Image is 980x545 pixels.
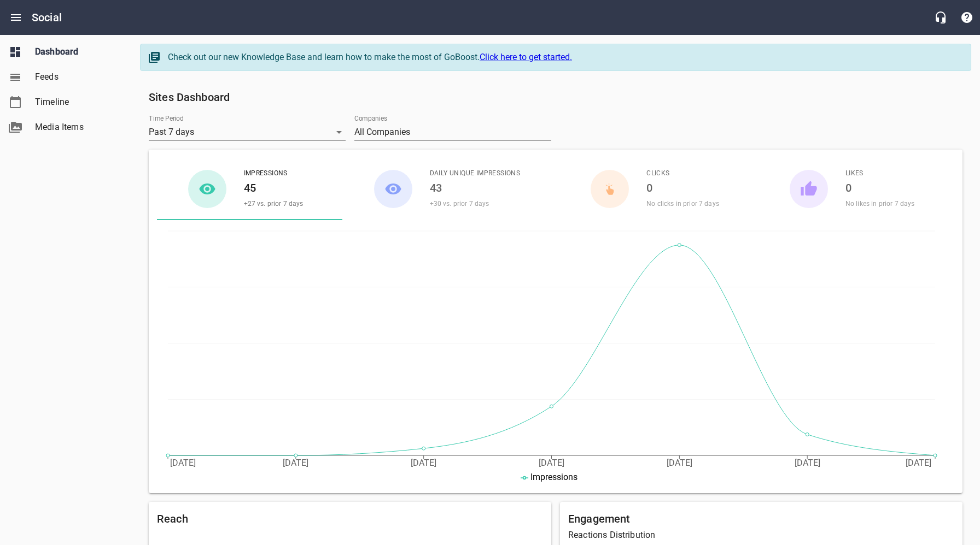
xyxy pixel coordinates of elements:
span: Clicks [646,168,719,179]
span: Likes [845,168,915,179]
h6: Reactions Distribution [568,528,954,543]
label: Time Period [149,116,184,122]
span: Feeds [35,70,118,84]
h6: 43 [430,179,521,197]
h6: Reach [157,510,543,528]
tspan: [DATE] [539,458,564,468]
h6: Sites Dashboard [149,88,962,106]
a: Click here to get started. [480,52,572,62]
div: Check out our new Knowledge Base and learn how to make the most of GoBoost. [168,51,960,64]
button: Support Portal [954,4,980,31]
h6: 0 [845,179,915,197]
h6: 0 [646,179,719,197]
h6: Social [32,9,62,26]
tspan: [DATE] [283,458,308,468]
span: Dashboard [35,45,118,58]
span: No clicks in prior 7 days [646,200,719,208]
button: Live Chat [927,4,954,31]
div: Past 7 days [149,123,346,141]
h6: 45 [244,179,304,197]
button: Open drawer [3,4,29,31]
span: +27 vs. prior 7 days [244,200,304,208]
span: Media Items [35,121,118,134]
tspan: [DATE] [411,458,436,468]
tspan: [DATE] [667,458,692,468]
tspan: [DATE] [795,458,820,468]
tspan: [DATE] [906,458,931,468]
span: Impressions [530,472,577,482]
span: Impressions [244,168,304,179]
label: Companies [354,116,387,122]
span: Timeline [35,96,118,109]
span: Daily Unique Impressions [430,168,521,179]
tspan: [DATE] [170,458,196,468]
h6: Engagement [568,510,954,528]
span: +30 vs. prior 7 days [430,200,489,208]
span: No likes in prior 7 days [845,200,915,208]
